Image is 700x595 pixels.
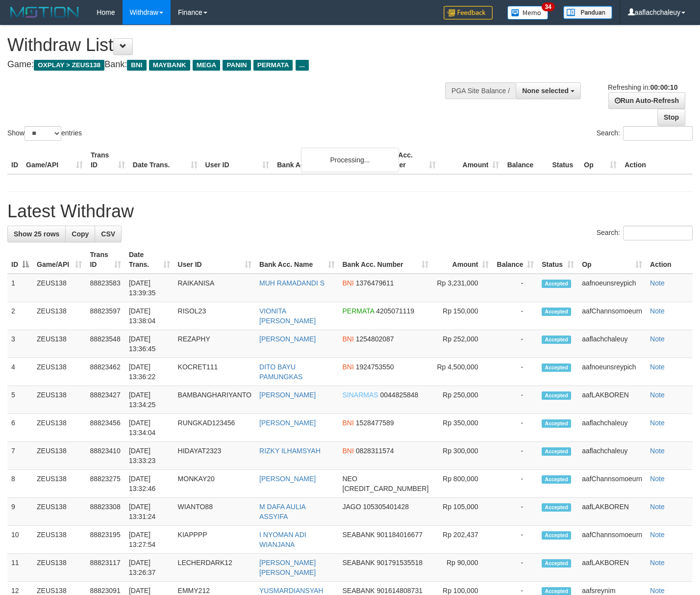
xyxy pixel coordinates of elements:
[174,442,255,470] td: HIDAYAT2323
[259,531,306,548] a: I NYOMAN ADI WIANJANA
[7,226,66,242] a: Show 25 rows
[127,60,146,71] span: BNI
[578,470,646,498] td: aafChannsomoeurn
[174,358,255,386] td: KOCRET111
[440,146,503,174] th: Amount
[33,246,86,274] th: Game/API: activate to sort column ascending
[432,498,493,526] td: Rp 105,000
[174,330,255,358] td: REZAPHY
[339,246,433,274] th: Bank Acc. Number: activate to sort column ascending
[432,358,493,386] td: Rp 4,500,000
[650,559,665,567] a: Note
[7,35,457,55] h1: Withdraw List
[578,414,646,442] td: aaflachchaleuy
[650,363,665,371] a: Note
[125,274,174,302] td: [DATE] 13:39:35
[356,335,394,343] span: Copy 1254802087 to clipboard
[376,307,414,315] span: Copy 4205071119 to clipboard
[516,82,581,99] button: None selected
[650,447,665,455] a: Note
[493,274,538,302] td: -
[33,330,86,358] td: ZEUS138
[432,470,493,498] td: Rp 800,000
[22,146,87,174] th: Game/API
[376,146,440,174] th: Bank Acc. Number
[542,447,571,456] span: Accepted
[259,587,323,595] a: YUSMARDIANSYAH
[149,60,190,71] span: MAYBANK
[343,447,354,455] span: BNI
[578,358,646,386] td: aafnoeunsreypich
[259,475,316,483] a: [PERSON_NAME]
[650,391,665,399] a: Note
[273,146,375,174] th: Bank Acc. Name
[101,230,115,238] span: CSV
[538,246,578,274] th: Status: activate to sort column ascending
[432,330,493,358] td: Rp 252,000
[650,279,665,287] a: Note
[432,442,493,470] td: Rp 300,000
[578,526,646,554] td: aafChannsomoeurn
[72,230,89,238] span: Copy
[34,60,104,71] span: OXPLAY > ZEUS138
[493,442,538,470] td: -
[33,470,86,498] td: ZEUS138
[356,447,394,455] span: Copy 0828311574 to clipboard
[578,554,646,582] td: aafLAKBOREN
[259,307,316,325] a: VIONITA [PERSON_NAME]
[493,302,538,330] td: -
[343,307,375,315] span: PERMATA
[343,503,361,511] span: JAGO
[493,526,538,554] td: -
[259,419,316,427] a: [PERSON_NAME]
[259,279,325,287] a: MUH RAMADANDI S
[33,526,86,554] td: ZEUS138
[563,6,612,19] img: panduan.png
[542,336,571,344] span: Accepted
[125,414,174,442] td: [DATE] 13:34:04
[542,391,571,400] span: Accepted
[193,60,221,71] span: MEGA
[296,60,309,71] span: ...
[542,280,571,288] span: Accepted
[542,2,555,11] span: 34
[7,302,33,330] td: 2
[7,554,33,582] td: 11
[259,447,321,455] a: RIZKY ILHAMSYAH
[125,386,174,414] td: [DATE] 13:34:25
[33,498,86,526] td: ZEUS138
[301,148,399,172] div: Processing...
[522,87,569,95] span: None selected
[623,226,693,240] input: Search:
[343,391,378,399] span: SINARMAS
[259,335,316,343] a: [PERSON_NAME]
[259,503,305,520] a: M DAFA AULIA ASSYIFA
[356,419,394,427] span: Copy 1528477589 to clipboard
[86,274,125,302] td: 88823583
[95,226,122,242] a: CSV
[343,279,354,287] span: BNI
[650,335,665,343] a: Note
[86,554,125,582] td: 88823117
[493,330,538,358] td: -
[578,498,646,526] td: aafLAKBOREN
[259,363,302,381] a: DITO BAYU PAMUNGKAS
[578,386,646,414] td: aafLAKBOREN
[343,531,375,539] span: SEABANK
[657,109,685,126] a: Stop
[542,363,571,372] span: Accepted
[343,587,375,595] span: SEABANK
[86,330,125,358] td: 88823548
[86,442,125,470] td: 88823410
[174,526,255,554] td: KIAPPPP
[125,358,174,386] td: [DATE] 13:36:22
[343,419,354,427] span: BNI
[343,335,354,343] span: BNI
[125,330,174,358] td: [DATE] 13:36:45
[174,470,255,498] td: MONKAY20
[7,498,33,526] td: 9
[542,559,571,568] span: Accepted
[125,246,174,274] th: Date Trans.: activate to sort column ascending
[493,498,538,526] td: -
[253,60,293,71] span: PERMATA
